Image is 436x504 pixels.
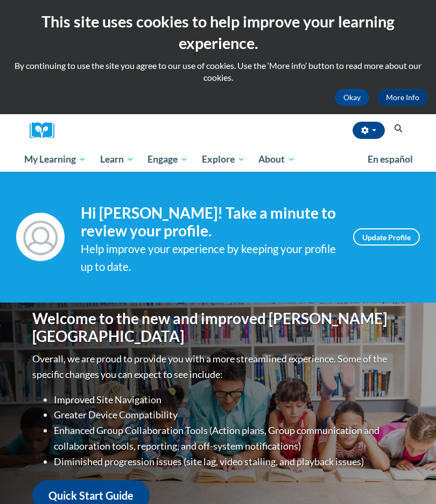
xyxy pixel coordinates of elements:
[368,153,413,165] span: En español
[202,153,245,166] span: Explore
[24,153,86,166] span: My Learning
[54,423,404,454] li: Enhanced Group Collaboration Tools (Action plans, Group communication and collaboration tools, re...
[54,454,404,470] li: Diminished progression issues (site lag, video stalling, and playback issues)
[377,89,428,106] a: More Info
[390,122,406,135] button: Search
[195,147,252,172] a: Explore
[8,11,428,54] h2: This site uses cookies to help improve your learning experience.
[147,153,188,166] span: Engage
[16,147,420,172] div: Main menu
[81,204,337,240] h4: Hi [PERSON_NAME]! Take a minute to review your profile.
[393,461,427,495] iframe: Button to launch messaging window
[93,147,141,172] a: Learn
[353,122,385,139] button: Account Settings
[54,392,404,408] li: Improved Site Navigation
[17,147,93,172] a: My Learning
[81,240,337,276] div: Help improve your experience by keeping your profile up to date.
[252,147,303,172] a: About
[361,148,420,171] a: En español
[32,351,404,382] p: Overall, we are proud to provide you with a more streamlined experience. Some of the specific cha...
[30,122,62,139] img: Logo brand
[8,60,428,83] p: By continuing to use the site you agree to our use of cookies. Use the ‘More info’ button to read...
[140,147,195,172] a: Engage
[32,310,404,346] h1: Welcome to the new and improved [PERSON_NAME][GEOGRAPHIC_DATA]
[353,228,420,246] a: Update Profile
[100,153,134,166] span: Learn
[16,213,65,261] img: Profile Image
[30,122,62,139] a: Cox Campus
[335,89,369,106] button: Okay
[258,153,295,166] span: About
[54,407,404,423] li: Greater Device Compatibility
